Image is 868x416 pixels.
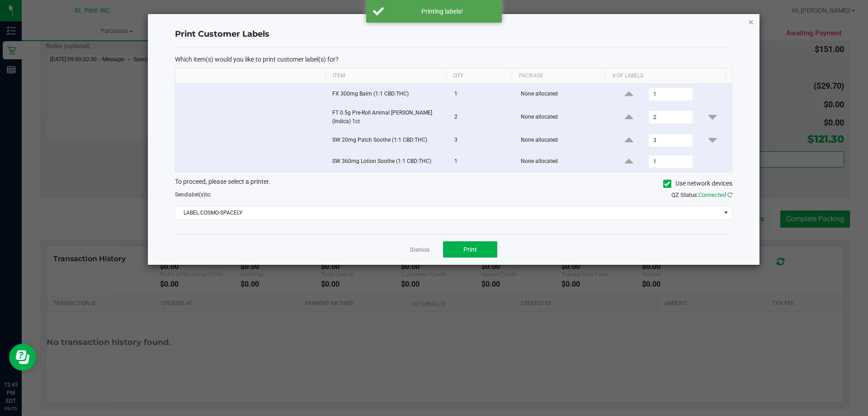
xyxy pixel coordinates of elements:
[515,84,610,105] td: None allocated
[389,7,495,16] div: Printing labels!
[512,68,605,84] th: Package
[463,246,477,253] span: Print
[187,191,205,198] span: label(s)
[175,206,721,219] span: LABEL-COSMO-SPACELY
[446,68,512,84] th: Qty
[515,130,610,151] td: None allocated
[9,344,36,371] iframe: Resource center
[671,191,732,198] span: QZ Status:
[175,191,212,198] span: Send to:
[449,151,515,172] td: 1
[327,84,449,105] td: FX 300mg Balm (1:1 CBD:THC)
[175,29,732,40] h4: Print Customer Labels
[327,151,449,172] td: SW 360mg Lotion Soothe (1:1 CBD:THC)
[663,179,732,188] label: Use network devices
[175,55,732,63] p: Which item(s) would you like to print customer label(s) for?
[515,105,610,130] td: None allocated
[327,105,449,130] td: FT 0.5g Pre-Roll Animal [PERSON_NAME] (Indica) 1ct
[443,241,497,258] button: Print
[410,246,429,254] a: Dismiss
[449,105,515,130] td: 2
[605,68,726,84] th: # of labels
[325,68,446,84] th: Item
[449,130,515,151] td: 3
[449,84,515,105] td: 1
[515,151,610,172] td: None allocated
[698,191,726,198] span: Connected
[168,177,739,191] div: To proceed, please select a printer.
[327,130,449,151] td: SW 20mg Patch Soothe (1:1 CBD:THC)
